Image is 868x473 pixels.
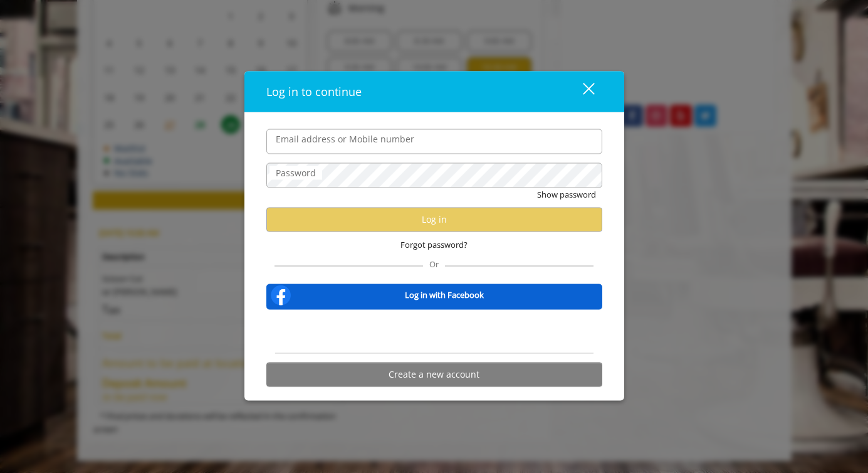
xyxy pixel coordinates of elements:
[266,207,602,231] button: Log in
[266,129,602,154] input: Email address or Mobile number
[268,282,293,307] img: facebook-logo
[537,188,596,201] button: Show password
[266,83,362,98] span: Log in to continue
[568,82,593,101] div: close dialog
[400,238,468,251] span: Forgot password?
[269,132,421,146] label: Email address or Mobile number
[266,162,602,188] input: Password
[269,166,322,179] label: Password
[360,317,508,345] iframe: Sign in with Google Button
[423,258,445,269] span: Or
[405,289,484,302] b: Log in with Facebook
[560,78,602,104] button: close dialog
[266,362,602,386] button: Create a new account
